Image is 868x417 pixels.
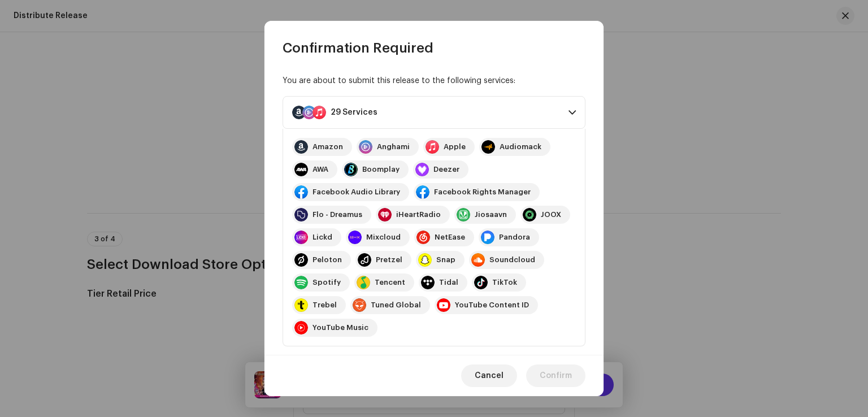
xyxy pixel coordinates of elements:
[375,278,405,287] div: Tencent
[313,165,328,174] div: AWA
[283,129,585,346] p-accordion-content: 29 Services
[283,96,585,129] p-accordion-header: 29 Services
[331,108,377,117] div: 29 Services
[444,142,466,151] div: Apple
[371,301,421,310] div: Tuned Global
[433,165,459,174] div: Deezer
[541,210,561,219] div: JOOX
[461,364,517,387] button: Cancel
[313,142,343,151] div: Amazon
[366,233,401,242] div: Mixcloud
[283,39,433,57] span: Confirmation Required
[540,364,572,387] span: Confirm
[439,278,458,287] div: Tidal
[475,210,507,219] div: Jiosaavn
[313,210,362,219] div: Flo - Dreamus
[396,210,441,219] div: iHeartRadio
[436,255,455,264] div: Snap
[376,255,402,264] div: Pretzel
[313,323,368,332] div: YouTube Music
[455,301,529,310] div: YouTube Content ID
[283,75,585,87] div: You are about to submit this release to the following services:
[362,165,400,174] div: Boomplay
[313,255,342,264] div: Peloton
[475,364,504,387] span: Cancel
[492,278,517,287] div: TikTok
[435,233,465,242] div: NetEase
[377,142,410,151] div: Anghami
[313,301,337,310] div: Trebel
[313,233,332,242] div: Lickd
[526,364,585,387] button: Confirm
[313,278,341,287] div: Spotify
[499,233,530,242] div: Pandora
[434,188,531,197] div: Facebook Rights Manager
[489,255,535,264] div: Soundcloud
[313,188,400,197] div: Facebook Audio Library
[500,142,541,151] div: Audiomack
